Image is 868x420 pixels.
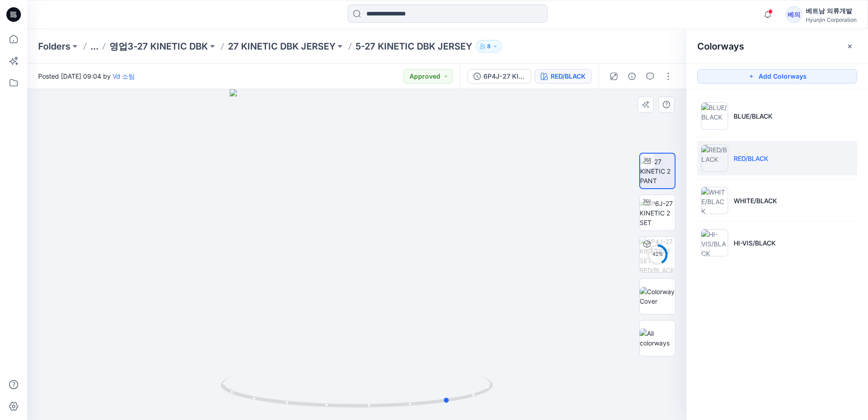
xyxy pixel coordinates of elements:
[483,71,525,81] div: 6P4J-27 KINETIC 2 SET
[38,71,135,81] span: Posted [DATE] 09:04 by
[228,40,335,53] a: 27 KINETIC DBK JERSEY
[640,237,675,272] img: 6P4J-27 KINETIC 2 SET RED/BLACK
[646,250,668,258] div: 42 %
[701,229,728,256] img: HI-VIS/BLACK
[734,196,777,205] p: WHITE/BLACK
[734,154,769,163] p: RED/BLACK
[734,238,776,248] p: HI-VIS/BLACK
[640,199,675,227] img: 6P6J-27 KINETIC 2 SET
[701,102,728,130] img: BLUE/BLACK
[734,111,773,121] p: BLUE/BLACK
[487,41,491,51] p: 8
[701,145,728,172] img: RED/BLACK
[355,40,472,53] p: 5-27 KINETIC DBK JERSEY
[806,5,857,16] div: 베트남 의류개발
[109,40,208,53] a: 영업3-27 KINETIC DBK
[697,41,744,52] h2: Colorways
[697,69,857,84] button: Add Colorways
[640,287,675,306] img: Colorway Cover
[640,329,675,348] img: All colorways
[113,72,135,80] a: Vd 소팀
[468,69,531,84] button: 6P4J-27 KINETIC 2 SET
[625,69,639,84] button: Details
[806,16,857,23] div: Hyunjin Corporation
[38,40,70,53] a: Folders
[640,157,675,185] img: 6-27 KINETIC 2 PANT
[701,187,728,214] img: WHITE/BLACK
[90,40,99,53] button: ...
[786,6,802,23] div: 베의
[476,40,502,53] button: 8
[535,69,592,84] button: RED/BLACK
[551,71,586,81] div: RED/BLACK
